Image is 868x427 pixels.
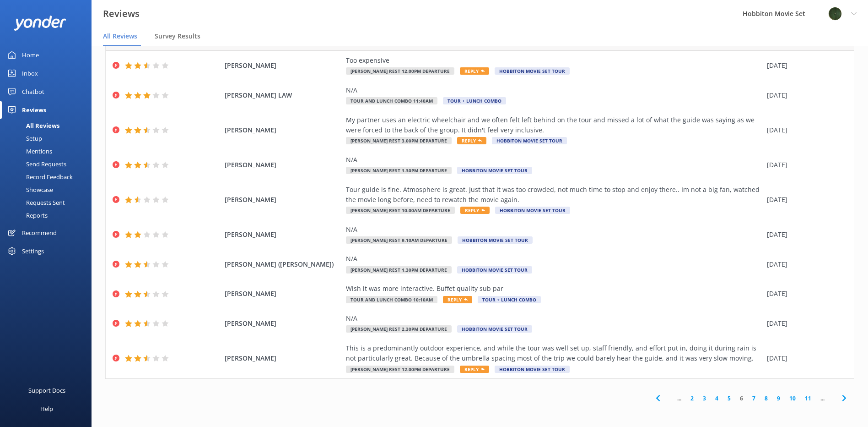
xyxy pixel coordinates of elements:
[22,224,57,242] div: Recommend
[346,325,452,333] span: [PERSON_NAME] Rest 2.30pm Departure
[772,394,785,403] a: 9
[225,90,341,100] span: [PERSON_NAME] LAW
[5,119,92,132] a: All Reviews
[346,236,452,244] span: [PERSON_NAME] Rest 9.10am Departure
[767,230,842,240] div: [DATE]
[686,394,698,403] a: 2
[767,289,842,299] div: [DATE]
[5,119,59,132] div: All Reviews
[346,137,452,144] span: [PERSON_NAME] Rest 3.00pm Departure
[346,115,762,136] div: My partner uses an electric wheelchair and we often felt left behind on the tour and missed a lot...
[492,137,567,144] span: Hobbiton Movie Set Tour
[346,167,452,174] span: [PERSON_NAME] Rest 1.30pm Departure
[460,67,489,75] span: Reply
[760,394,772,403] a: 8
[828,7,842,21] img: 34-1720495293.png
[225,318,341,328] span: [PERSON_NAME]
[816,394,829,403] span: ...
[346,55,762,66] div: Too expensive
[225,289,341,299] span: [PERSON_NAME]
[457,137,486,144] span: Reply
[225,259,341,269] span: [PERSON_NAME] ([PERSON_NAME])
[495,366,570,373] span: Hobbiton Movie Set Tour
[28,381,65,400] div: Support Docs
[711,394,723,403] a: 4
[22,82,44,101] div: Chatbot
[22,242,44,260] div: Settings
[458,236,533,244] span: Hobbiton Movie Set Tour
[767,90,842,100] div: [DATE]
[767,318,842,328] div: [DATE]
[103,32,137,41] span: All Reviews
[457,167,532,174] span: Hobbiton Movie Set Tour
[225,160,341,170] span: [PERSON_NAME]
[748,394,760,403] a: 7
[22,46,39,64] div: Home
[478,296,541,303] span: Tour + Lunch Combo
[346,224,762,235] div: N/A
[22,64,38,82] div: Inbox
[5,183,92,196] a: Showcase
[723,394,735,403] a: 5
[225,125,341,135] span: [PERSON_NAME]
[495,207,570,214] span: Hobbiton Movie Set Tour
[698,394,711,403] a: 3
[5,145,52,158] div: Mentions
[22,101,46,119] div: Reviews
[346,313,762,323] div: N/A
[457,325,532,333] span: Hobbiton Movie Set Tour
[767,195,842,205] div: [DATE]
[225,60,341,71] span: [PERSON_NAME]
[5,158,92,170] a: Send Requests
[346,97,437,104] span: Tour and Lunch Combo 11:40am
[5,196,65,209] div: Requests Sent
[346,284,762,294] div: Wish it was more interactive. Buffet quality sub par
[767,160,842,170] div: [DATE]
[346,296,437,303] span: Tour and Lunch Combo 10:10am
[767,259,842,269] div: [DATE]
[767,353,842,363] div: [DATE]
[5,196,92,209] a: Requests Sent
[457,266,532,274] span: Hobbiton Movie Set Tour
[225,353,341,363] span: [PERSON_NAME]
[346,266,452,274] span: [PERSON_NAME] Rest 1.30pm Departure
[5,132,92,145] a: Setup
[785,394,800,403] a: 10
[225,195,341,205] span: [PERSON_NAME]
[460,207,490,214] span: Reply
[346,343,762,364] div: This is a predominantly outdoor experience, and while the tour was well set up, staff friendly, a...
[5,209,92,222] a: Reports
[5,183,53,196] div: Showcase
[225,230,341,240] span: [PERSON_NAME]
[495,67,570,75] span: Hobbiton Movie Set Tour
[346,366,454,373] span: [PERSON_NAME] Rest 12.00pm Departure
[346,85,762,95] div: N/A
[5,158,66,170] div: Send Requests
[673,394,686,403] span: ...
[346,254,762,264] div: N/A
[800,394,816,403] a: 11
[5,132,42,145] div: Setup
[735,394,748,403] a: 6
[40,400,53,418] div: Help
[5,170,73,183] div: Record Feedback
[5,170,92,183] a: Record Feedback
[767,125,842,135] div: [DATE]
[5,209,48,222] div: Reports
[346,155,762,165] div: N/A
[14,16,66,31] img: yonder-white-logo.png
[460,366,489,373] span: Reply
[346,185,762,205] div: Tour guide is fine. Atmosphere is great. Just that it was too crowded, not much time to stop and ...
[346,67,454,75] span: [PERSON_NAME] Rest 12.00pm Departure
[443,296,472,303] span: Reply
[155,32,200,41] span: Survey Results
[346,207,455,214] span: [PERSON_NAME] Rest 10.00am Departure
[5,145,92,158] a: Mentions
[767,60,842,71] div: [DATE]
[443,97,506,104] span: Tour + Lunch Combo
[103,6,140,21] h3: Reviews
